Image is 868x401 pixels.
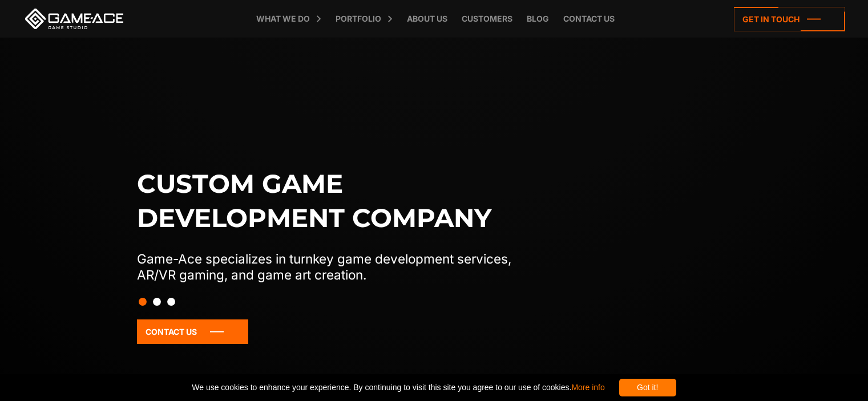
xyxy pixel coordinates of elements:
[734,7,845,31] a: Get in touch
[137,319,248,344] a: Contact Us
[167,292,175,311] button: Slide 3
[137,167,535,235] h1: Custom game development company
[571,383,604,392] a: More info
[137,251,535,283] p: Game-Ace specializes in turnkey game development services, AR/VR gaming, and game art creation.
[139,292,147,311] button: Slide 1
[192,379,604,396] span: We use cookies to enhance your experience. By continuing to visit this site you agree to our use ...
[153,292,161,311] button: Slide 2
[619,379,676,396] div: Got it!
